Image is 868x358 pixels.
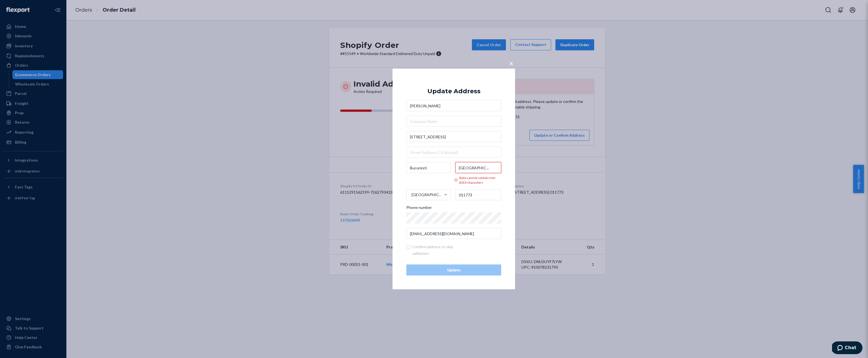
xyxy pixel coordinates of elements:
input: [GEOGRAPHIC_DATA] [411,189,412,200]
input: ZIP Code [455,189,501,200]
span: × [509,59,513,68]
input: Street Address 2 (Optional) [406,147,501,158]
button: Update [406,264,501,276]
div: State cannot contain non-ASCII characters [455,175,501,185]
div: Update Address [427,88,480,95]
div: Update [411,267,497,273]
input: Street Address [406,131,501,142]
div: [GEOGRAPHIC_DATA] [412,192,443,198]
input: State cannot contain non-ASCII characters [455,162,501,173]
iframe: Opens a widget where you can chat to one of our agents [832,341,862,355]
input: First & Last Name [406,100,501,111]
span: Phone number [406,205,432,212]
input: City [406,162,451,173]
input: Email (Only Required for International) [406,228,501,239]
input: Company Name [406,116,501,127]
